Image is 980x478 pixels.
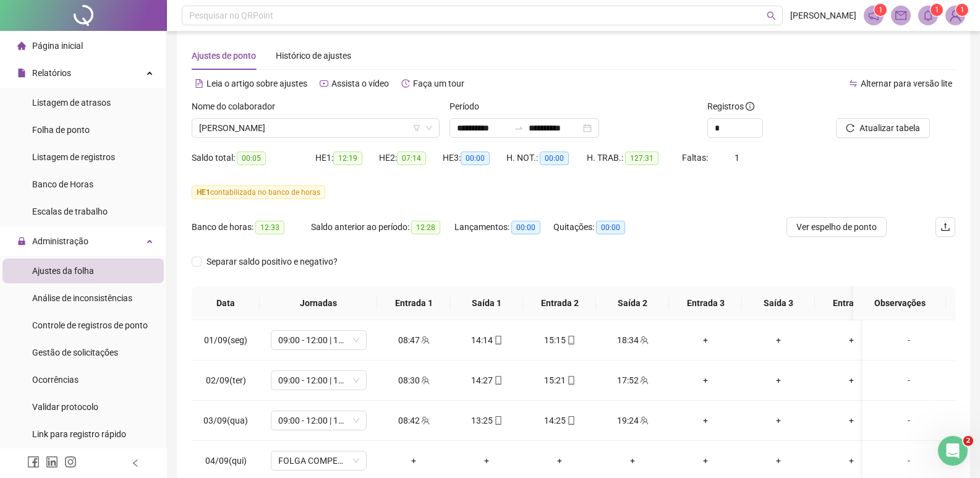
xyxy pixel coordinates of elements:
div: 15:21 [533,373,586,387]
span: 1 [935,6,939,14]
span: bell [922,10,934,21]
span: instagram [64,456,77,468]
span: 09:00 - 12:00 | 13:00 - 18:00 [278,331,359,349]
span: upload [940,222,950,232]
span: 12:33 [255,221,284,234]
div: H. NOT.: [506,151,587,165]
span: youtube [320,79,328,88]
span: 03/09(qua) [203,416,248,425]
span: 00:05 [237,152,266,165]
span: Relatórios [32,68,71,78]
div: 19:24 [606,414,659,427]
span: Faça um tour [413,79,464,88]
div: + [679,333,732,347]
span: 09:00 - 12:00 | 13:00 - 18:00 [278,371,359,390]
span: Separar saldo positivo e negativo? [202,255,343,268]
div: + [752,333,805,347]
sup: Atualize o seu contato no menu Meus Dados [956,4,968,16]
span: mail [895,10,906,21]
span: Controle de registros de ponto [32,320,148,330]
span: swap-right [514,123,524,133]
div: + [752,454,805,467]
span: down [425,124,433,132]
div: + [679,414,732,427]
span: Assista o vídeo [331,79,389,88]
span: team [639,336,649,344]
span: 2 [963,436,973,446]
div: + [825,454,878,467]
span: [PERSON_NAME] [790,9,856,22]
div: + [825,373,878,387]
span: swap [849,79,858,88]
div: + [460,454,513,467]
span: mobile [493,416,503,425]
span: team [639,416,649,425]
span: file-text [195,79,203,88]
div: 14:27 [460,373,513,387]
span: history [401,79,410,88]
span: 00:00 [596,221,625,234]
span: mobile [493,376,503,385]
span: 12:28 [411,221,440,234]
span: 127:31 [625,152,658,165]
span: 02/09(ter) [206,375,246,385]
span: 1 [735,153,739,163]
div: HE 3: [443,151,506,165]
span: Validar protocolo [32,402,98,412]
label: Nome do colaborador [192,100,283,113]
label: Período [450,100,487,113]
span: linkedin [46,456,58,468]
span: 12:19 [333,152,362,165]
span: contabilizada no banco de horas [192,186,325,199]
span: lock [17,237,26,245]
span: Link para registro rápido [32,429,126,439]
span: 1 [879,6,883,14]
span: HE 1 [197,188,210,197]
span: search [767,11,776,20]
div: + [387,454,440,467]
div: + [752,373,805,387]
div: 13:25 [460,414,513,427]
span: Atualizar tabela [859,121,920,135]
span: to [514,123,524,133]
th: Entrada 4 [815,286,888,320]
div: - [872,454,945,467]
span: CALEBE GONCALVES DOS SANTOS [199,119,432,137]
th: Saída 1 [450,286,523,320]
span: team [420,376,430,385]
span: Página inicial [32,41,83,51]
div: Saldo total: [192,151,315,165]
div: 14:14 [460,333,513,347]
div: + [825,414,878,427]
span: 00:00 [540,152,569,165]
div: + [679,373,732,387]
span: Leia o artigo sobre ajustes [207,79,307,88]
div: Saldo anterior ao período: [311,220,454,234]
span: 07:14 [397,152,426,165]
div: 08:30 [387,373,440,387]
span: Gestão de solicitações [32,348,118,357]
div: Quitações: [553,220,649,234]
div: + [533,454,586,467]
th: Entrada 3 [669,286,742,320]
sup: 1 [874,4,887,16]
span: Alternar para versão lite [861,79,952,88]
span: 01/09(seg) [204,335,247,345]
span: mobile [493,336,503,344]
div: + [825,333,878,347]
span: Observações [863,296,936,310]
span: Faltas: [682,153,710,163]
span: Administração [32,236,88,246]
div: + [679,454,732,467]
div: Banco de horas: [192,220,311,234]
span: Ajustes da folha [32,266,94,276]
span: Banco de Horas [32,179,93,189]
span: 09:00 - 12:00 | 13:00 - 18:00 [278,411,359,430]
span: mobile [566,416,576,425]
div: 18:34 [606,333,659,347]
iframe: Intercom live chat [938,436,968,466]
span: Ocorrências [32,375,79,385]
span: Registros [707,100,754,113]
span: 00:00 [511,221,540,234]
div: - [872,414,945,427]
